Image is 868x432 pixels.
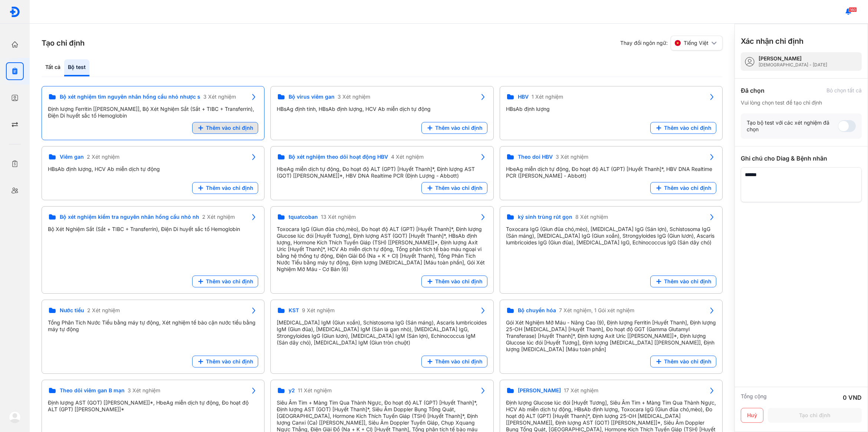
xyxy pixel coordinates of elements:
img: logo [9,6,20,17]
span: Thêm vào chỉ định [664,185,711,191]
span: Thêm vào chỉ định [435,358,483,365]
img: logo [9,411,21,423]
div: Thay đổi ngôn ngữ: [620,36,723,50]
div: HBsAb định lượng, HCV Ab miễn dịch tự động [48,166,258,172]
div: [MEDICAL_DATA] IgM (Giun xoắn), Schistosoma IgG (Sán máng), Ascaris lumbricoides IgM (Giun đũa), ... [277,319,487,346]
button: Thêm vào chỉ định [421,122,487,134]
span: Bộ chuyển hóa [518,307,556,314]
span: 2 Xét nghiệm [87,307,120,314]
span: ký sinh trùng rút gọn [518,214,572,220]
span: y2 [289,387,295,394]
span: Bộ xét nghiệm kiểm tra nguyên nhân hồng cầu nhỏ nh [60,214,199,220]
button: Thêm vào chỉ định [192,276,258,287]
span: Thêm vào chỉ định [664,278,711,285]
button: Thêm vào chỉ định [421,356,487,367]
span: Bộ virus viêm gan [289,93,335,100]
span: 7 Xét nghiệm, 1 Gói xét nghiệm [559,307,634,314]
div: Tổng cộng [741,393,767,402]
span: Thêm vào chỉ định [664,358,711,365]
span: 17 Xét nghiệm [564,387,598,394]
span: Bộ xét nghiệm theo dõi hoạt động HBV [289,154,388,160]
div: HBsAb định lượng [506,106,716,112]
span: Thêm vào chỉ định [664,125,711,131]
div: 0 VND [843,393,862,402]
button: Tạo chỉ định [768,408,862,423]
span: KST [289,307,299,314]
div: HbeAg miễn dịch tự động, Đo hoạt độ ALT (GPT) [Huyết Thanh]*, Định lượng AST (GOT) [[PERSON_NAME]... [277,166,487,179]
span: 3 Xét nghiệm [556,154,588,160]
span: Theo dõi viêm gan B mạn [60,387,125,394]
span: Bộ xét nghiệm tìm nguyên nhân hồng cầu nhỏ nhược s [60,93,200,100]
button: Thêm vào chỉ định [650,276,716,287]
button: Thêm vào chỉ định [192,122,258,134]
div: Tổng Phân Tích Nước Tiểu bằng máy tự động, Xét nghiệm tế bào cặn nước tiểu bằng máy tự động [48,319,258,333]
div: Toxocara IgG (Giun đũa chó,mèo), [MEDICAL_DATA] IgG (Sán lợn), Schistosoma IgG (Sán máng), [MEDIC... [506,226,716,246]
div: Tạo bộ test với các xét nghiệm đã chọn [747,119,838,133]
div: Gói Xét Nghiệm Mỡ Máu - Nâng Cao (9), Định lượng Ferritin [Huyết Thanh], Định lượng 25-OH [MEDICA... [506,319,716,353]
div: Định lượng Ferritin [[PERSON_NAME]], Bộ Xét Nghiệm Sắt (Sắt + TIBC + Transferrin), Điện Di huyết ... [48,106,258,119]
div: Bỏ chọn tất cả [826,87,862,94]
div: [PERSON_NAME] [759,55,827,62]
span: 160 [849,7,857,12]
span: Thêm vào chỉ định [435,185,483,191]
span: 4 Xét nghiệm [391,154,424,160]
div: HBsAg định tính, HBsAb định lượng, HCV Ab miễn dịch tự động [277,106,487,112]
div: Đã chọn [741,86,765,95]
span: 3 Xét nghiệm [128,387,160,394]
button: Thêm vào chỉ định [650,356,716,367]
span: 2 Xét nghiệm [202,214,235,220]
div: HbeAg miễn dịch tự động, Đo hoạt độ ALT (GPT) [Huyết Thanh]*, HBV DNA Realtime PCR ([PERSON_NAME]... [506,166,716,179]
span: 13 Xét nghiệm [321,214,356,220]
span: 3 Xét nghiệm [203,93,236,100]
div: Định lượng AST (GOT) [[PERSON_NAME]]*, HbeAg miễn dịch tự động, Đo hoạt độ ALT (GPT) [[PERSON_NAM... [48,399,258,413]
button: Thêm vào chỉ định [421,182,487,194]
span: Thêm vào chỉ định [206,125,253,131]
span: Theo doi HBV [518,154,553,160]
div: Tất cả [42,59,64,76]
span: [PERSON_NAME] [518,387,561,394]
button: Thêm vào chỉ định [192,356,258,367]
h3: Xác nhận chỉ định [741,36,803,46]
button: Thêm vào chỉ định [192,182,258,194]
button: Huỷ [741,408,763,423]
span: Thêm vào chỉ định [206,278,253,285]
div: [DEMOGRAPHIC_DATA] - [DATE] [759,62,827,68]
span: HBV [518,93,529,100]
div: Bộ test [64,59,89,76]
span: Thêm vào chỉ định [435,125,483,131]
span: 1 Xét nghiệm [532,93,563,100]
button: Thêm vào chỉ định [650,182,716,194]
span: Viêm gan [60,154,84,160]
span: Nước tiểu [60,307,84,314]
button: Thêm vào chỉ định [650,122,716,134]
span: Thêm vào chỉ định [206,185,253,191]
span: Tiếng Việt [684,40,708,46]
span: Thêm vào chỉ định [206,358,253,365]
span: 3 Xét nghiệm [338,93,370,100]
div: Vui lòng chọn test để tạo chỉ định [741,99,862,106]
div: Toxocara IgG (Giun đũa chó,mèo), Đo hoạt độ ALT (GPT) [Huyết Thanh]*, Định lượng Glucose lúc đói ... [277,226,487,273]
div: Bộ Xét Nghiệm Sắt (Sắt + TIBC + Transferrin), Điện Di huyết sắc tố Hemoglobin [48,226,258,233]
span: tquatcoban [289,214,318,220]
span: 11 Xét nghiệm [298,387,332,394]
span: 2 Xét nghiệm [87,154,119,160]
span: 8 Xét nghiệm [575,214,608,220]
h3: Tạo chỉ định [42,38,85,48]
button: Thêm vào chỉ định [421,276,487,287]
span: 9 Xét nghiệm [302,307,335,314]
span: Thêm vào chỉ định [435,278,483,285]
div: Ghi chú cho Diag & Bệnh nhân [741,154,862,163]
